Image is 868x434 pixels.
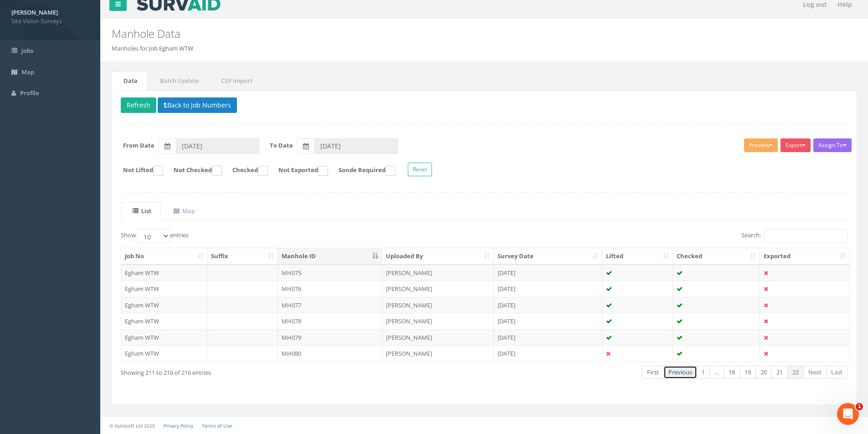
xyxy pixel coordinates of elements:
[121,329,207,346] td: Egham WTW
[21,46,33,55] span: Jobs
[382,313,494,329] td: [PERSON_NAME]
[112,71,147,90] a: Data
[109,423,155,429] small: © Kullasoft Ltd 2025
[114,166,163,176] label: Not Lifted
[121,97,156,113] button: Refresh
[278,281,383,297] td: MH076
[209,71,262,90] a: CSV Import
[494,313,602,329] td: [DATE]
[494,281,602,297] td: [DATE]
[740,366,756,379] a: 19
[121,202,161,220] a: List
[787,366,804,379] a: 22
[494,345,602,362] td: [DATE]
[121,365,416,377] div: Showing 211 to 216 of 216 entries
[162,202,205,220] a: Map
[133,207,151,215] uib-tab-heading: List
[278,297,383,313] td: MH077
[278,248,383,265] th: Manhole ID: activate to sort column descending
[158,97,237,113] button: Back to Job Numbers
[494,297,602,313] td: [DATE]
[741,229,847,243] label: Search:
[494,329,602,346] td: [DATE]
[602,248,673,265] th: Lifted: activate to sort column ascending
[663,366,697,379] a: Previous
[760,248,849,265] th: Exported: activate to sort column ascending
[269,166,328,176] label: Not Exported
[382,265,494,281] td: [PERSON_NAME]
[813,138,852,152] button: Assign To
[494,265,602,281] td: [DATE]
[314,138,398,154] input: To Date
[803,366,827,379] a: Next
[223,166,268,176] label: Checked
[270,141,293,150] label: To Date
[121,265,207,281] td: Egham WTW
[781,138,811,152] button: Export
[382,248,494,265] th: Uploaded By: activate to sort column ascending
[382,329,494,346] td: [PERSON_NAME]
[11,8,58,16] strong: [PERSON_NAME]
[121,281,207,297] td: Egham WTW
[382,281,494,297] td: [PERSON_NAME]
[329,166,395,176] label: Sonde Required
[856,403,863,410] span: 1
[121,248,207,265] th: Job No: activate to sort column ascending
[136,229,170,243] select: Showentries
[123,141,154,150] label: From Date
[20,89,39,97] span: Profile
[709,366,724,379] a: …
[207,248,278,265] th: Suffix: activate to sort column ascending
[121,313,207,329] td: Egham WTW
[164,423,193,429] a: Privacy Policy
[278,265,383,281] td: MH075
[697,366,710,379] a: 1
[278,345,383,362] td: MH080
[382,345,494,362] td: [PERSON_NAME]
[826,366,847,379] a: Last
[202,423,232,429] a: Terms of Use
[494,248,602,265] th: Survey Date: activate to sort column ascending
[744,138,778,152] button: Preview
[121,297,207,313] td: Egham WTW
[176,138,259,154] input: From Date
[382,297,494,313] td: [PERSON_NAME]
[112,44,193,53] li: Manholes for Job Egham WTW
[764,229,847,243] input: Search:
[11,17,89,26] span: Site Vision Surveys
[642,366,664,379] a: First
[164,166,222,176] label: Not Checked
[408,163,432,176] button: Reset
[771,366,788,379] a: 21
[755,366,772,379] a: 20
[278,313,383,329] td: MH078
[724,366,740,379] a: 18
[837,403,859,425] iframe: Intercom live chat
[11,6,89,25] a: [PERSON_NAME] Site Vision Surveys
[174,207,195,215] uib-tab-heading: Map
[148,71,208,90] a: Batch Update
[21,68,34,76] span: Map
[278,329,383,346] td: MH079
[121,229,189,243] label: Show entries
[121,345,207,362] td: Egham WTW
[112,28,730,40] h2: Manhole Data
[673,248,760,265] th: Checked: activate to sort column ascending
